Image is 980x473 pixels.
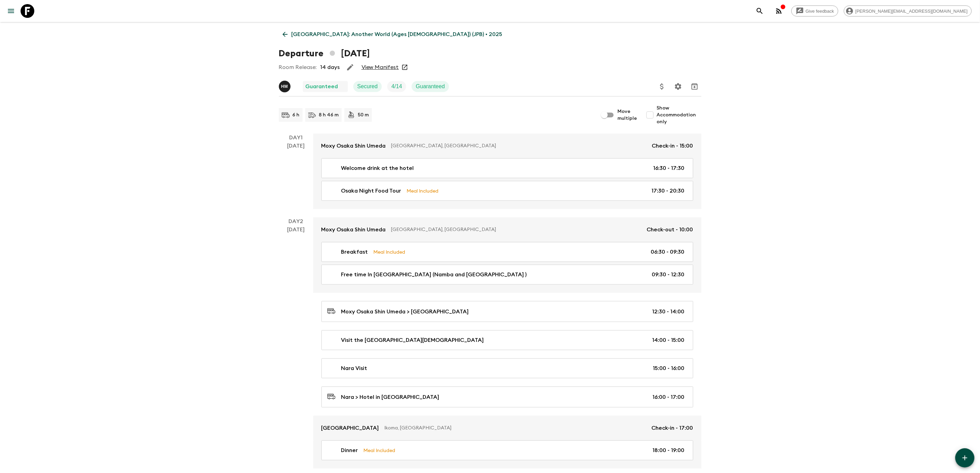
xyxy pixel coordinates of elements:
span: Give feedback [802,9,838,14]
div: Trip Fill [387,81,406,92]
p: 14:00 - 15:00 [652,336,685,344]
p: Ikoma, [GEOGRAPHIC_DATA] [385,425,646,431]
a: [GEOGRAPHIC_DATA]Ikoma, [GEOGRAPHIC_DATA]Check-in - 17:00 [313,416,701,440]
p: Guaranteed [306,82,338,91]
p: H M [281,84,288,89]
p: [GEOGRAPHIC_DATA], [GEOGRAPHIC_DATA] [391,142,647,149]
span: [PERSON_NAME][EMAIL_ADDRESS][DOMAIN_NAME] [852,9,971,14]
p: Osaka Night Food Tour [341,187,401,195]
div: [DATE] [287,226,305,469]
p: Breakfast [341,248,368,256]
button: Update Price, Early Bird Discount and Costs [655,80,669,93]
div: [DATE] [287,142,305,209]
a: View Manifest [362,64,399,71]
p: 18:00 - 19:00 [653,446,685,454]
a: [GEOGRAPHIC_DATA]: Another World (Ages [DEMOGRAPHIC_DATA]) (JPB) • 2025 [279,27,506,41]
p: Welcome drink at the hotel [341,164,414,172]
a: BreakfastMeal Included06:30 - 09:30 [321,242,693,262]
p: 14 days [320,63,340,71]
h1: Departure [DATE] [279,47,370,60]
button: Settings [671,80,685,93]
p: 4 / 14 [391,82,402,91]
a: Osaka Night Food TourMeal Included17:30 - 20:30 [321,181,693,201]
p: Moxy Osaka Shin Umeda > [GEOGRAPHIC_DATA] [341,308,469,316]
a: Moxy Osaka Shin Umeda[GEOGRAPHIC_DATA], [GEOGRAPHIC_DATA]Check-in - 15:00 [313,134,701,158]
a: Nara > Hotel in [GEOGRAPHIC_DATA]16:00 - 17:00 [321,387,693,407]
a: Visit the [GEOGRAPHIC_DATA][DEMOGRAPHIC_DATA]14:00 - 15:00 [321,330,693,350]
p: Dinner [341,446,358,454]
p: Meal Included [364,447,395,454]
p: Check-in - 15:00 [652,142,693,150]
a: Moxy Osaka Shin Umeda > [GEOGRAPHIC_DATA]12:30 - 14:00 [321,301,693,322]
button: HM [279,81,292,92]
p: 16:30 - 17:30 [653,164,685,172]
a: Moxy Osaka Shin Umeda[GEOGRAPHIC_DATA], [GEOGRAPHIC_DATA]Check-out - 10:00 [313,217,701,242]
span: Haruhi Makino [279,83,292,88]
p: [GEOGRAPHIC_DATA]: Another World (Ages [DEMOGRAPHIC_DATA]) (JPB) • 2025 [292,30,503,38]
p: 12:30 - 14:00 [652,308,685,316]
span: Move multiple [618,108,638,122]
span: Show Accommodation only [657,105,701,125]
p: 17:30 - 20:30 [652,187,685,195]
p: Check-out - 10:00 [647,226,693,234]
p: Meal Included [374,248,405,256]
button: menu [4,4,18,18]
p: Meal Included [407,187,439,195]
p: Nara > Hotel in [GEOGRAPHIC_DATA] [341,393,439,401]
p: [GEOGRAPHIC_DATA], [GEOGRAPHIC_DATA] [391,226,641,233]
p: Moxy Osaka Shin Umeda [321,226,386,234]
a: DinnerMeal Included18:00 - 19:00 [321,440,693,460]
p: Visit the [GEOGRAPHIC_DATA][DEMOGRAPHIC_DATA] [341,336,484,344]
p: 6 h [293,112,300,118]
p: 09:30 - 12:30 [652,270,685,279]
button: search adventures [753,4,767,18]
p: Moxy Osaka Shin Umeda [321,142,386,150]
p: 06:30 - 09:30 [651,248,685,256]
p: Day 2 [279,217,313,226]
a: Give feedback [791,5,838,16]
p: Secured [357,82,378,91]
p: Nara Visit [341,364,367,372]
p: 16:00 - 17:00 [653,393,685,401]
p: Day 1 [279,134,313,142]
p: Guaranteed [416,82,445,91]
p: Check-in - 17:00 [652,424,693,432]
button: Archive (Completed, Cancelled or Unsynced Departures only) [688,80,701,93]
div: Secured [353,81,382,92]
p: Room Release: [279,63,317,71]
p: [GEOGRAPHIC_DATA] [321,424,379,432]
a: Nara Visit15:00 - 16:00 [321,358,693,378]
a: Welcome drink at the hotel16:30 - 17:30 [321,158,693,178]
p: 50 m [358,112,369,118]
a: Free time In [GEOGRAPHIC_DATA] (Namba and [GEOGRAPHIC_DATA] )09:30 - 12:30 [321,265,693,285]
p: 8 h 46 m [319,112,339,118]
p: Free time In [GEOGRAPHIC_DATA] (Namba and [GEOGRAPHIC_DATA] ) [341,270,527,279]
div: [PERSON_NAME][EMAIL_ADDRESS][DOMAIN_NAME] [844,5,972,16]
p: 15:00 - 16:00 [653,364,685,372]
